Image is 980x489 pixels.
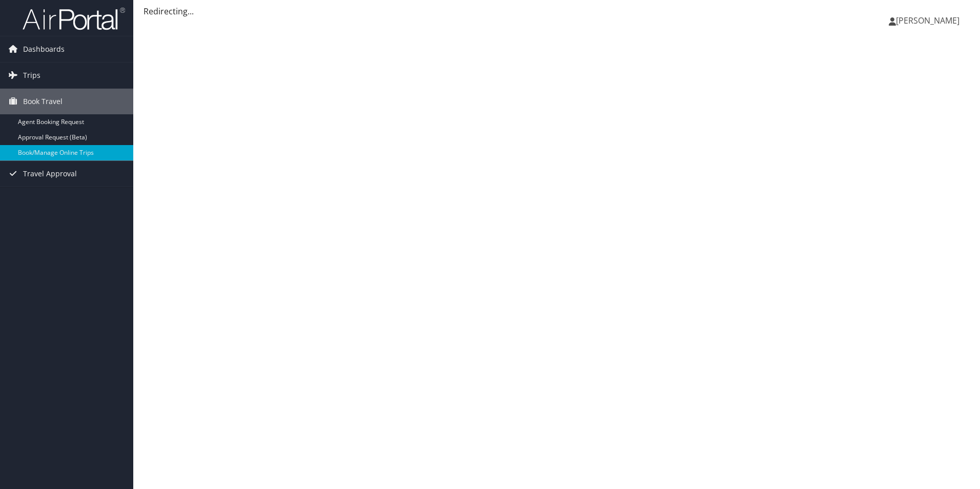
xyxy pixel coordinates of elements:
[23,7,125,31] img: airportal-logo.png
[23,89,63,114] span: Book Travel
[23,36,65,62] span: Dashboards
[23,63,40,88] span: Trips
[144,5,970,17] div: Redirecting...
[889,5,970,36] a: [PERSON_NAME]
[23,161,77,187] span: Travel Approval
[896,15,959,26] span: [PERSON_NAME]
